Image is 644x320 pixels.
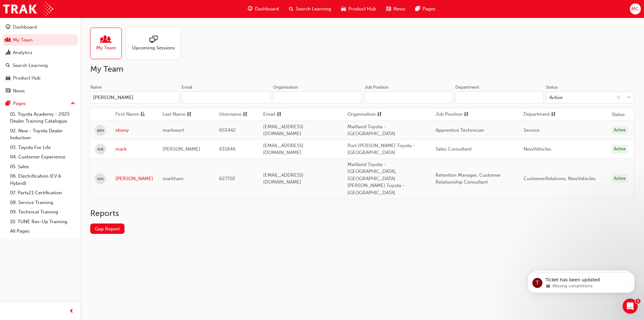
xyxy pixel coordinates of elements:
span: 1 [636,299,641,304]
span: Upcoming Sessions [132,44,175,52]
h2: My Team [90,64,634,74]
input: Organisation [273,91,362,103]
span: mt [97,146,103,153]
a: guage-iconDashboard [243,3,284,15]
div: Department [455,84,479,91]
span: Search Learning [296,5,331,13]
iframe: Intercom notifications message [518,259,644,303]
a: Analytics [3,47,78,58]
span: Job Position [436,111,463,119]
a: 01. Toyota Academy - 2025 Dealer Training Catalogue [8,109,78,126]
span: Department [524,111,550,119]
button: Pages [3,98,78,109]
a: 08. Service Training [8,198,78,207]
button: Job Positionsorting-icon [436,111,470,119]
div: Active [612,126,628,135]
span: [EMAIL_ADDRESS][DOMAIN_NAME] [263,143,303,156]
span: Maitland Toyota - [GEOGRAPHIC_DATA] [347,124,395,137]
div: Pages [13,100,26,107]
div: Name [90,84,102,91]
span: [EMAIL_ADDRESS][DOMAIN_NAME] [263,172,303,185]
button: Usernamesorting-icon [219,111,254,119]
div: Active [612,174,628,183]
span: MC [631,5,639,13]
button: Last Namesorting-icon [163,111,197,119]
span: up-icon [71,100,75,108]
a: News [3,85,78,97]
a: 10. TUNE Rev-Up Training [8,217,78,227]
button: MC [630,3,641,14]
a: Search Learning [3,60,78,71]
button: Organisationsorting-icon [347,111,382,119]
span: sm [97,175,104,182]
span: sorting-icon [377,111,382,119]
span: Apprentice Technician [436,127,484,133]
span: NewVehicles [524,146,551,152]
div: Email [182,84,192,91]
span: pages-icon [415,5,420,13]
div: Product Hub [13,74,41,82]
span: search-icon [6,63,10,69]
button: Emailsorting-icon [263,111,298,119]
span: asc-icon [140,111,145,119]
span: [EMAIL_ADDRESS][DOMAIN_NAME] [263,124,303,137]
input: Job Position [365,91,453,103]
th: Status [612,111,625,118]
span: Last Name [163,111,186,119]
img: Trak [3,2,53,16]
button: First Nameasc-icon [115,111,150,119]
a: car-iconProduct Hub [336,3,381,15]
div: Analytics [13,49,32,56]
a: Upcoming Sessions [127,28,185,59]
span: chart-icon [6,50,10,56]
span: guage-icon [6,25,10,30]
span: prev-icon [69,307,74,315]
span: Username [219,111,241,119]
div: Organisation [273,84,298,91]
a: search-iconSearch Learning [284,3,336,15]
a: [PERSON_NAME] [115,175,153,182]
span: people-icon [102,36,110,44]
iframe: Intercom live chat [623,299,638,314]
a: Dashboard [3,21,78,33]
div: Active [612,145,628,153]
span: sorting-icon [277,111,281,119]
span: Sales Consultant [436,146,472,152]
span: Pages [423,5,436,13]
a: All Pages [8,226,78,236]
input: Email [182,91,271,103]
span: news-icon [6,88,10,94]
a: My Team [90,28,127,59]
a: Gap Report [90,223,125,234]
a: 07. Parts21 Certification [8,188,78,198]
div: Status [546,84,558,91]
span: guage-icon [248,5,253,13]
a: news-iconNews [381,3,410,15]
button: DashboardMy TeamAnalyticsSearch LearningProduct HubNews [3,20,78,98]
span: Dashboard [255,5,279,13]
button: Departmentsorting-icon [524,111,558,119]
span: 653442 [219,127,236,133]
span: sorting-icon [551,111,556,119]
span: people-icon [6,37,10,43]
span: search-icon [289,5,293,13]
span: pages-icon [6,101,10,107]
span: down-icon [627,94,631,102]
span: em [97,127,104,134]
div: Job Position [365,84,388,91]
span: car-icon [341,5,346,13]
span: Organisation [347,111,376,119]
span: sessionType_ONLINE_URL-icon [149,36,158,44]
span: 631846 [219,146,236,152]
a: ebony [115,127,153,134]
span: News [393,5,405,13]
a: 09. Technical Training [8,207,78,217]
span: Email [263,111,275,119]
span: sorting-icon [464,111,469,119]
span: Retention Manager, Customer Relationship Consultant [436,172,501,185]
span: CustomerRelations, NewVehicles [524,176,596,181]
